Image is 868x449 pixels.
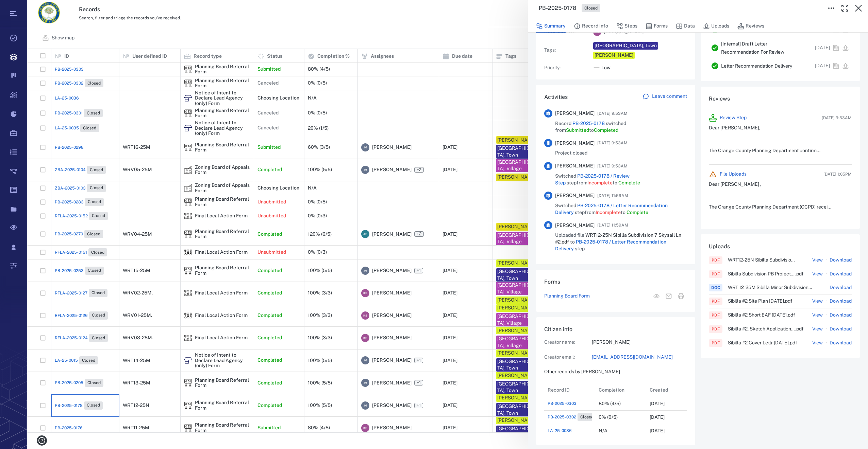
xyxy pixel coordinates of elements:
[548,428,572,434] a: LA-25-0036
[650,428,665,434] p: [DATE]
[618,180,640,185] span: Complete
[548,414,576,420] span: PB-2025-0302
[703,165,857,221] div: File Uploads[DATE] 1:05PMDear [PERSON_NAME] , The Orange County Planning Department (OCPD) recei...
[824,1,838,15] button: Toggle to Edit Boxes
[737,20,764,33] button: Reviews
[824,311,828,319] p: ·
[830,257,852,264] a: Download
[548,400,577,407] a: PB-2025-0303
[728,285,830,290] span: WRT 12-25M Sibilla Minor Subdivision.doc
[812,340,823,346] button: View
[601,65,611,71] span: Low
[712,298,720,304] div: PDF
[544,354,592,361] p: Creator email:
[555,239,666,251] a: PB-2025-0178 / Letter Recommendation Delivery
[709,125,852,131] p: Dear [PERSON_NAME],
[544,369,687,375] p: Other records by [PERSON_NAME]
[709,204,852,211] p: The Orange County Planning Department (OCPD) recei...
[555,222,595,229] span: [PERSON_NAME]
[536,85,695,270] div: ActivitiesLeave comment[PERSON_NAME][DATE] 9:53AMRecord PB-2025-0178 switched fromSubmittedtoComp...
[555,163,595,169] span: [PERSON_NAME]
[728,299,801,303] span: Sibilla #2 Site Plan [DATE]
[599,415,618,420] div: 0% (0/5)
[709,147,852,154] p: The Orange County Planning Department confirm...
[712,257,720,263] div: PDF
[795,326,812,331] span: . pdf
[721,41,784,55] a: [Internal] Draft Letter Recommendation For Review
[720,114,747,121] a: Review Step
[646,20,668,33] button: Forms
[712,326,720,332] div: PDF
[548,413,596,421] a: PB-2025-0302Closed
[592,339,687,346] p: [PERSON_NAME]
[555,232,687,252] span: Uploaded file to step
[712,340,720,346] div: PDF
[555,140,595,147] span: [PERSON_NAME]
[701,87,860,234] div: ReviewsReview Step[DATE] 9:53AMDear [PERSON_NAME], The Orange County Planning Department confirm....
[592,354,687,361] a: [EMAIL_ADDRESS][DOMAIN_NAME]
[583,5,599,11] span: Closed
[787,312,804,317] span: . pdf
[544,383,595,397] div: Record ID
[795,271,812,276] span: . pdf
[812,312,823,319] button: View
[555,173,630,185] span: PB-2025-0178 / Review Step
[616,20,637,33] button: Steps
[555,202,687,216] span: Switched step from to
[544,293,590,300] p: Planning Board Form
[555,110,595,117] span: [PERSON_NAME]
[555,120,687,133] span: Record switched from to
[597,221,628,229] span: [DATE] 11:59AM
[566,127,589,133] span: Submitted
[812,257,823,264] button: View
[728,271,812,276] span: Sibilla Subdivision PB Project Information. [DATE]
[595,52,633,59] div: [PERSON_NAME]
[574,20,608,33] button: Record info
[597,162,628,170] span: [DATE] 9:53AM
[650,380,668,399] div: Created
[597,139,628,147] span: [DATE] 9:53AM
[642,93,687,101] a: Leave comment
[675,290,687,302] button: Print form
[823,171,852,177] span: [DATE] 1:05PM
[701,234,860,363] div: UploadsPDFWRT12-25N Sibilla Subdivision 7 Skysail Ln #2.pdfView·DownloadPDFSibilla Subdivision PB...
[822,115,852,121] span: [DATE] 9:53AM
[544,278,687,286] h6: Forms
[711,285,720,291] div: DOC
[599,401,621,406] div: 80% (4/5)
[555,232,681,245] span: WRT12-25N Sibilla Subdivision 7 Skysail Ln #2.pdf
[720,171,747,178] a: File Uploads
[539,4,576,12] h3: PB-2025-0178
[596,210,621,215] span: Incomplete
[555,173,687,186] span: Switched step from to
[830,298,852,305] a: Download
[815,44,830,51] p: [DATE]
[597,192,628,200] span: [DATE] 11:59AM
[830,271,852,277] a: Download
[599,380,624,399] div: Completion
[652,93,687,100] p: Leave comment
[663,290,675,302] button: Mail form
[572,121,605,126] a: PB-2025-0178
[712,312,720,318] div: PDF
[703,20,729,33] button: Uploads
[824,339,828,347] p: ·
[728,312,804,317] span: Sibilla #2 Short EAF [DATE]
[824,325,828,333] p: ·
[597,109,628,118] span: [DATE] 9:53AM
[709,243,730,251] h6: Uploads
[646,383,697,397] div: Created
[830,284,852,291] a: Download
[555,203,668,215] a: PB-2025-0178 / Letter Recommendation Delivery
[728,326,812,331] span: Sibilla #2. Sketch Application [DATE]
[594,127,618,133] span: Completed
[728,340,806,345] span: Sibilla #2 Cover Lettr [DATE]
[824,270,828,278] p: ·
[599,428,607,433] div: N/A
[650,400,665,407] p: [DATE]
[544,325,687,334] h6: Citizen info
[852,1,865,15] button: Close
